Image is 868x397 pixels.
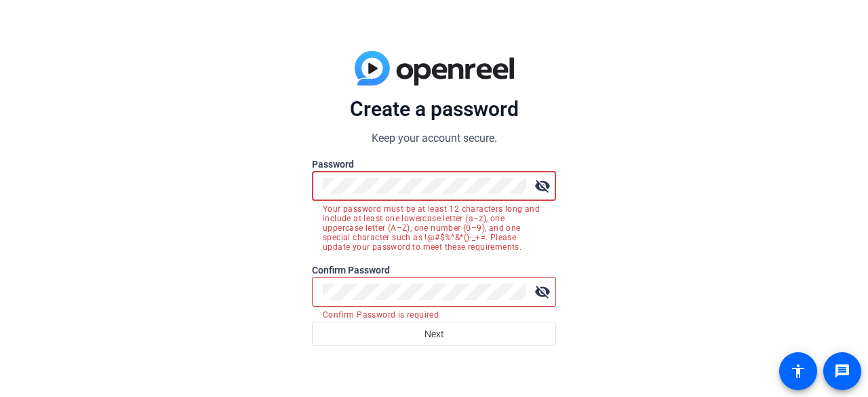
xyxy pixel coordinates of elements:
[529,172,556,200] mat-icon: visibility_off
[312,263,556,277] label: Confirm Password
[834,363,850,379] mat-icon: message
[312,157,556,171] label: Password
[425,321,444,347] span: Next
[323,307,545,322] mat-error: Confirm Password is required
[323,201,545,252] mat-error: Your password must be at least 12 characters long and include at least one lowercase letter (a–z)...
[312,96,556,122] p: Create a password
[529,278,556,305] mat-icon: visibility_off
[790,363,806,379] mat-icon: accessibility
[355,51,514,86] img: blue-gradient.svg
[312,130,556,147] p: Keep your account secure.
[312,322,556,346] button: Next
